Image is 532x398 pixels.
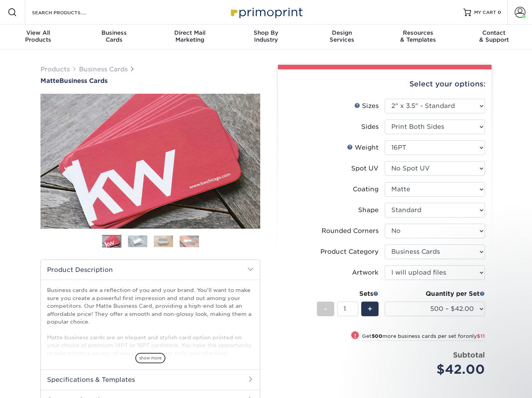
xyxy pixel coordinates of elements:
[474,9,496,16] span: MY CART
[180,235,199,247] img: Business Cards 04
[320,247,379,256] div: Product Category
[317,289,379,298] div: Sets
[324,303,327,315] span: -
[380,25,456,49] a: Resources& Templates
[347,143,379,152] div: Weight
[498,10,501,15] span: 0
[385,289,485,298] div: Quantity per Set
[152,29,228,36] span: Direct Mail
[41,369,260,390] h2: Specifications & Templates
[152,29,228,43] div: Marketing
[228,29,304,36] span: Shop By
[135,353,165,363] span: show more
[456,29,532,36] span: Contact
[152,25,228,49] a: Direct MailMarketing
[284,69,485,99] div: Select your options:
[391,360,485,379] div: $42.00
[102,232,121,251] img: Business Cards 01
[304,29,380,43] div: Services
[354,332,356,340] span: !
[362,333,485,341] small: Get more business cards per set for
[380,29,456,43] div: & Templates
[477,333,485,339] span: $11
[31,8,106,17] input: SEARCH PRODUCTS.....
[351,164,379,173] div: Spot UV
[372,333,382,339] strong: 500
[466,333,485,339] span: only
[76,29,152,36] span: Business
[47,286,254,396] p: Business cards are a reflection of you and your brand. You'll want to make sure you create a powe...
[380,29,456,36] span: Resources
[322,226,379,236] div: Rounded Corners
[79,66,128,73] a: Business Cards
[453,351,485,359] strong: Subtotal
[358,206,379,215] div: Shape
[128,235,147,247] img: Business Cards 02
[76,25,152,49] a: BusinessCards
[352,268,379,277] div: Artwork
[40,77,260,84] a: MatteBusiness Cards
[41,260,260,280] h2: Product Description
[304,25,380,49] a: DesignServices
[40,77,59,84] span: Matte
[353,185,379,194] div: Coating
[228,29,304,43] div: Industry
[456,25,532,49] a: Contact& Support
[367,303,372,315] span: +
[154,235,173,247] img: Business Cards 03
[506,372,524,390] iframe: Intercom live chat
[456,29,532,43] div: & Support
[361,122,379,132] div: Sides
[304,29,380,36] span: Design
[2,374,66,395] iframe: Google Customer Reviews
[76,29,152,43] div: Cards
[40,51,260,271] img: Matte 01
[227,4,305,20] img: Primoprint
[228,25,304,49] a: Shop ByIndustry
[354,101,379,111] div: Sizes
[40,77,260,84] h1: Business Cards
[40,66,70,73] a: Products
